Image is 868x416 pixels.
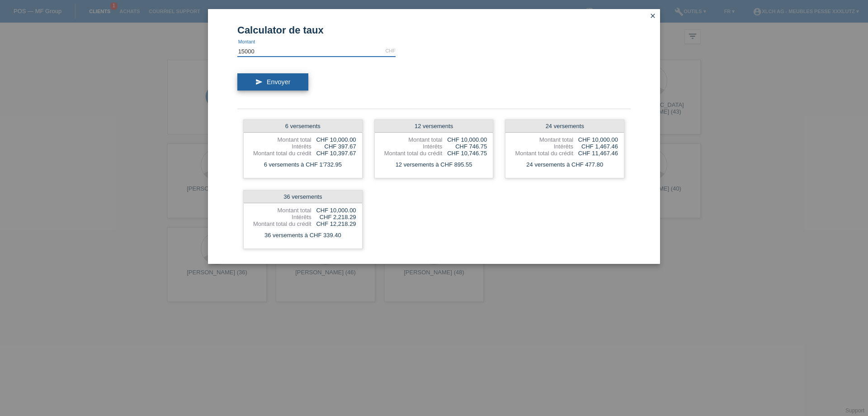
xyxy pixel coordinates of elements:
[237,24,631,36] h1: Calculator de taux
[311,143,356,150] div: CHF 397.67
[381,136,443,143] div: Montant total
[649,12,656,19] i: close
[311,207,356,214] div: CHF 10,000.00
[573,143,618,150] div: CHF 1,467.46
[311,214,356,220] div: CHF 2,218.29
[385,48,396,53] div: CHF
[505,120,624,133] div: 24 versements
[442,136,487,143] div: CHF 10,000.00
[647,11,659,22] a: close
[442,143,487,150] div: CHF 746.75
[255,78,263,86] i: send
[244,191,362,203] div: 36 versements
[237,73,308,91] button: send Envoyer
[250,150,311,157] div: Montant total du crédit
[511,143,573,150] div: Intérêts
[244,120,362,133] div: 6 versements
[250,214,311,220] div: Intérêts
[311,150,356,157] div: CHF 10,397.67
[381,150,443,157] div: Montant total du crédit
[511,136,573,143] div: Montant total
[250,136,311,143] div: Montant total
[250,220,311,227] div: Montant total du crédit
[573,136,618,143] div: CHF 10,000.00
[505,159,624,171] div: 24 versements à CHF 477.80
[244,230,362,241] div: 36 versements à CHF 339.40
[244,159,362,171] div: 6 versements à CHF 1'732.95
[250,207,311,214] div: Montant total
[311,220,356,227] div: CHF 12,218.29
[511,150,573,157] div: Montant total du crédit
[573,150,618,157] div: CHF 11,467.46
[375,159,493,171] div: 12 versements à CHF 895.55
[381,143,443,150] div: Intérêts
[250,143,311,150] div: Intérêts
[375,120,493,133] div: 12 versements
[267,78,290,86] span: Envoyer
[442,150,487,157] div: CHF 10,746.75
[311,136,356,143] div: CHF 10,000.00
